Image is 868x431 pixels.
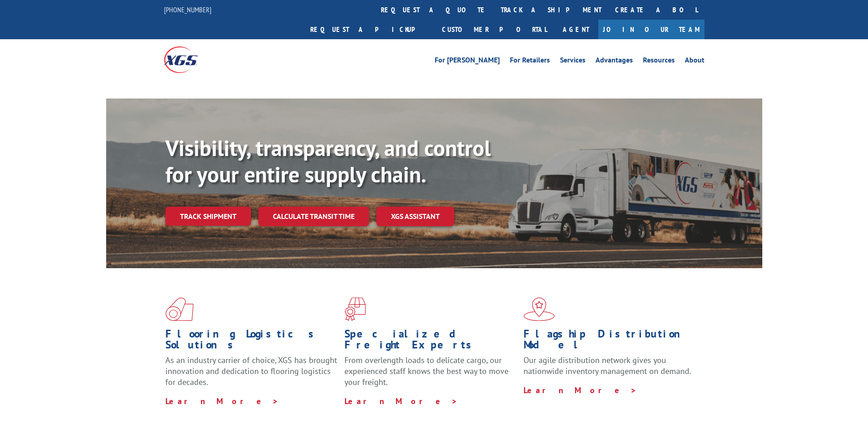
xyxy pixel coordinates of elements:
a: Learn More > [165,396,279,406]
h1: Specialized Freight Experts [344,328,517,355]
img: xgs-icon-total-supply-chain-intelligence-red [165,297,194,321]
a: For Retailers [510,57,550,67]
a: Track shipment [165,207,251,226]
a: For [PERSON_NAME] [435,57,500,67]
a: Resources [643,57,675,67]
a: About [685,57,704,67]
img: xgs-icon-flagship-distribution-model-red [524,297,555,321]
a: Services [560,57,586,67]
img: xgs-icon-focused-on-flooring-red [344,297,366,321]
a: Learn More > [524,385,637,395]
a: Request a pickup [303,20,435,39]
a: Customer Portal [435,20,554,39]
a: Calculate transit time [258,207,369,226]
a: Join Our Team [598,20,704,39]
p: From overlength loads to delicate cargo, our experienced staff knows the best way to move your fr... [344,355,517,395]
b: Visibility, transparency, and control for your entire supply chain. [165,134,491,188]
a: Advantages [596,57,633,67]
a: Learn More > [344,396,458,406]
a: XGS ASSISTANT [376,207,454,226]
a: Agent [554,20,598,39]
h1: Flagship Distribution Model [524,328,696,355]
a: [PHONE_NUMBER] [164,5,211,14]
span: As an industry carrier of choice, XGS has brought innovation and dedication to flooring logistics... [165,355,337,387]
h1: Flooring Logistics Solutions [165,328,338,355]
span: Our agile distribution network gives you nationwide inventory management on demand. [524,355,691,376]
